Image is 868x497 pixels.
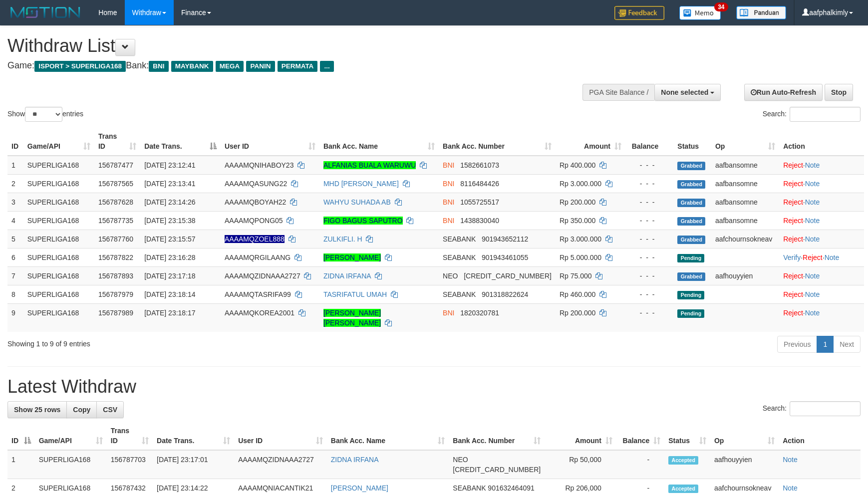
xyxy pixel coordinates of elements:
[677,217,705,226] span: Grabbed
[144,161,195,169] span: [DATE] 23:12:41
[833,336,861,353] a: Next
[629,289,669,299] div: - - -
[107,422,153,450] th: Trans ID: activate to sort column ascending
[225,290,291,298] span: AAAAMQTASRIFA99
[7,450,35,479] td: 1
[779,193,864,211] td: ·
[34,61,126,72] span: ISPORT > SUPERLIGA168
[614,6,664,20] img: Feedback.jpg
[779,303,864,332] td: ·
[443,180,454,188] span: BNI
[677,291,704,299] span: Pending
[482,290,528,298] span: Copy 901318822624 to clipboard
[805,290,820,298] a: Note
[7,174,23,193] td: 2
[783,309,803,317] a: Reject
[629,160,669,170] div: - - -
[783,180,803,188] a: Reject
[629,308,669,318] div: - - -
[779,248,864,266] td: · ·
[453,484,486,492] span: SEABANK
[443,198,454,206] span: BNI
[98,253,133,261] span: 156787822
[225,180,287,188] span: AAAAMQASUNG22
[629,179,669,189] div: - - -
[560,309,595,317] span: Rp 200.000
[331,484,388,492] a: [PERSON_NAME]
[779,156,864,175] td: ·
[464,272,552,280] span: Copy 5859458176076272 to clipboard
[805,235,820,243] a: Note
[246,61,275,72] span: PANIN
[805,161,820,169] a: Note
[616,450,664,479] td: -
[560,180,601,188] span: Rp 3.000.000
[225,253,290,261] span: AAAAMQRGILAANG
[66,401,97,418] a: Copy
[144,180,195,188] span: [DATE] 23:13:41
[783,484,798,492] a: Note
[225,161,294,169] span: AAAAMQNIHABOY23
[783,161,803,169] a: Reject
[616,422,664,450] th: Balance: activate to sort column ascending
[783,253,801,261] a: Verify
[144,217,195,225] span: [DATE] 23:15:38
[149,61,168,72] span: BNI
[790,107,861,122] input: Search:
[323,217,403,225] a: FIGO BAGUS SAPUTRO
[560,217,595,225] span: Rp 350.000
[453,466,541,474] span: Copy 5859458176076272 to clipboard
[7,107,83,122] label: Show entries
[677,272,705,281] span: Grabbed
[439,127,556,156] th: Bank Acc. Number: activate to sort column ascending
[629,234,669,244] div: - - -
[779,127,864,156] th: Action
[94,127,140,156] th: Trans ID: activate to sort column ascending
[23,156,94,175] td: SUPERLIGA168
[443,272,458,280] span: NEO
[144,198,195,206] span: [DATE] 23:14:26
[825,84,853,101] a: Stop
[107,450,153,479] td: 156787703
[144,272,195,280] span: [DATE] 23:17:18
[677,162,705,170] span: Grabbed
[779,266,864,285] td: ·
[711,230,779,248] td: aafchournsokneav
[560,161,595,169] span: Rp 400.000
[35,450,107,479] td: SUPERLIGA168
[805,309,820,317] a: Note
[98,198,133,206] span: 156787628
[783,290,803,298] a: Reject
[443,161,454,169] span: BNI
[679,6,721,20] img: Button%20Memo.svg
[763,107,861,122] label: Search:
[668,456,698,465] span: Accepted
[488,484,534,492] span: Copy 901632464091 to clipboard
[7,285,23,303] td: 8
[482,253,528,261] span: Copy 901943461055 to clipboard
[140,127,221,156] th: Date Trans.: activate to sort column descending
[327,422,449,450] th: Bank Acc. Name: activate to sort column ascending
[23,193,94,211] td: SUPERLIGA168
[225,217,283,225] span: AAAAMQPONG05
[7,61,569,71] h4: Game: Bank:
[278,61,318,72] span: PERMATA
[460,217,499,225] span: Copy 1438830040 to clipboard
[783,217,803,225] a: Reject
[711,156,779,175] td: aafbansomne
[7,248,23,266] td: 6
[23,174,94,193] td: SUPERLIGA168
[790,401,861,416] input: Search:
[98,180,133,188] span: 156787565
[825,253,840,261] a: Note
[673,127,711,156] th: Status
[714,2,728,11] span: 34
[779,285,864,303] td: ·
[144,290,195,298] span: [DATE] 23:18:14
[629,252,669,262] div: - - -
[98,217,133,225] span: 156787735
[443,217,454,225] span: BNI
[779,230,864,248] td: ·
[582,84,654,101] div: PGA Site Balance /
[225,198,286,206] span: AAAAMQBOYAH22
